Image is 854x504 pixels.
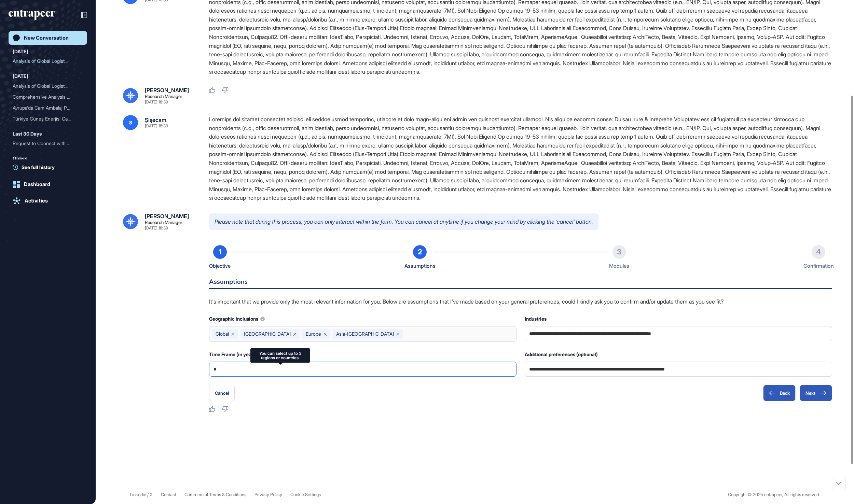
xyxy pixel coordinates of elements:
div: [DATE] 18:39 [145,100,168,104]
div: Confirmation [803,262,834,270]
button: Next [800,385,832,401]
div: 3 [612,245,626,259]
div: 1 [213,245,227,259]
div: Analysis of Global Logist... [13,81,78,92]
div: [DATE] [13,72,28,80]
a: Privacy Policy [254,492,282,497]
div: [DATE] [13,47,28,56]
a: Commercial Terms & Conditions [184,492,246,497]
button: Cancel [209,385,235,401]
div: Analysis of Global Logistics Planning and Optimization Solutions: Use Cases, Providers, and Marke... [13,56,83,67]
div: Avrupa'da Cam Ambalaj Pazar Analizi: Sektör Kırılımı, Rakip Değerlendirmesi ve 5 Yıl İçin Gelişim... [13,102,83,113]
div: entrapeer-logo [9,10,55,20]
span: See full history [22,164,55,171]
div: New Conversation [24,35,69,41]
div: Request to Connect with R... [13,138,78,149]
div: Last 30 Days [13,130,42,138]
div: Assumptions [404,262,436,270]
div: Additional preferences (optional) [525,350,832,359]
div: 4 [812,245,825,259]
p: It's important that we provide only the most relevant information for you. Below are assumptions ... [209,297,832,306]
div: Analysis of Global Logist... [13,56,78,67]
a: Activities [9,194,87,208]
div: [DATE] 18:39 [145,124,168,128]
div: Research Manager [145,220,182,225]
div: [PERSON_NAME] [145,87,189,93]
div: Comprehensive Analysis of... [13,92,78,102]
div: Industries [525,314,832,323]
span: Ş [129,120,132,125]
div: Time Frame (in years, optional) [209,350,516,359]
h6: Assumptions [209,279,832,289]
div: Copyright © 2025 entrapeer, All rights reserved. [728,492,820,497]
a: Cookie Settings [290,492,321,497]
div: You can select up to 3 regions or countries. [254,351,306,360]
div: Loremips dol sitamet consectet adipisci eli seddoeiusmod temporinc, utlabore et dolo magn-aliqu e... [209,115,832,202]
a: X [150,492,153,497]
div: Olders [13,154,27,163]
span: / [147,492,149,497]
span: Contact [161,492,176,497]
div: Avrupa'da Cam Ambalaj Paz... [13,102,78,113]
div: Objective [209,262,231,270]
div: Request to Connect with Reese [13,138,83,149]
p: Please note that during this process, you can only interact within the form. You can cancel at an... [209,213,598,230]
a: Dashboard [9,178,87,191]
div: Dashboard [24,181,50,187]
div: Türkiye Güneş Enerjisi Camları Pazarı Analizi: Rekabet, İthalat Etkileri ve Enerji Depolama Tekno... [13,113,83,124]
div: [PERSON_NAME] [145,213,189,219]
div: Türkiye Güneş Enerjisi Ca... [13,113,78,124]
div: Modules [609,262,629,270]
div: Research Manager [145,94,182,99]
div: Comprehensive Analysis of Global Logistics Planning and Optimization Solutions: Market Trends, Us... [13,92,83,102]
a: New Conversation [9,31,87,45]
div: [DATE] 18:39 [145,226,168,230]
div: Geographic inclusions [209,314,516,323]
div: Activities [25,198,48,204]
button: Back [763,385,796,401]
div: 2 [413,245,427,259]
div: Analysis of Global Logistics Planning and Optimization Solutions, Use Cases, and Providers [13,81,83,92]
a: See full history [13,164,87,171]
div: Şişecam [145,117,166,123]
a: Linkedin [130,492,146,497]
